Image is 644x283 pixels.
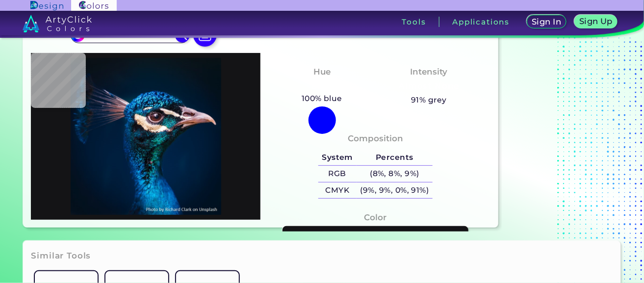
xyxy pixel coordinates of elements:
h4: Color [364,210,387,225]
h5: Sign In [533,18,560,26]
h5: (8%, 8%, 9%) [357,166,433,182]
h3: Blue [308,80,336,92]
img: img_pavlin.jpg [36,58,256,214]
img: ArtyClick Design logo [30,1,63,10]
h4: Hue [313,65,331,79]
h5: (9%, 9%, 0%, 91%) [357,182,433,199]
h5: Sign Up [581,18,611,25]
a: Sign Up [576,16,616,28]
h5: System [318,149,357,165]
h5: 100% blue [298,92,346,105]
h5: RGB [318,166,357,182]
h5: CMYK [318,182,357,199]
h4: Intensity [411,65,448,79]
h4: Composition [348,131,403,146]
h3: Almost None [394,80,464,92]
a: Sign In [529,16,565,28]
h5: 91% grey [411,94,447,106]
h3: Tools [402,18,426,26]
h5: Percents [357,149,433,165]
h3: Similar Tools [31,250,91,262]
img: logo_artyclick_colors_white.svg [23,15,92,32]
h3: Applications [452,18,510,26]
